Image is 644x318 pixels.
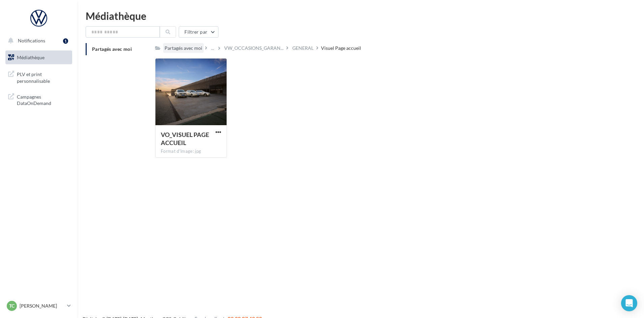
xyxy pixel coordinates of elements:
span: PLV et print personnalisable [17,70,69,84]
span: TC [9,303,14,309]
div: Visuel Page accueil [321,45,361,51]
span: Partagés avec moi [92,46,132,52]
a: Campagnes DataOnDemand [4,90,74,109]
div: Médiathèque [86,11,636,21]
span: Notifications [18,38,45,43]
button: Filtrer par [179,26,218,38]
span: VW_OCCASIONS_GARAN... [224,45,284,51]
div: Format d'image: jpg [161,148,221,154]
p: [PERSON_NAME] [20,303,64,309]
a: Médiathèque [4,50,74,65]
div: GENERAL [292,45,314,51]
div: 1 [63,38,68,44]
a: PLV et print personnalisable [4,67,74,87]
div: ... [210,43,215,53]
div: Open Intercom Messenger [621,295,637,311]
span: Médiathèque [17,55,45,60]
a: TC [PERSON_NAME] [5,299,72,312]
span: Campagnes DataOnDemand [17,92,69,107]
span: VO_VISUEL PAGE ACCUEIL [161,131,209,146]
div: Partagés avec moi [165,45,202,51]
button: Notifications 1 [4,34,71,48]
